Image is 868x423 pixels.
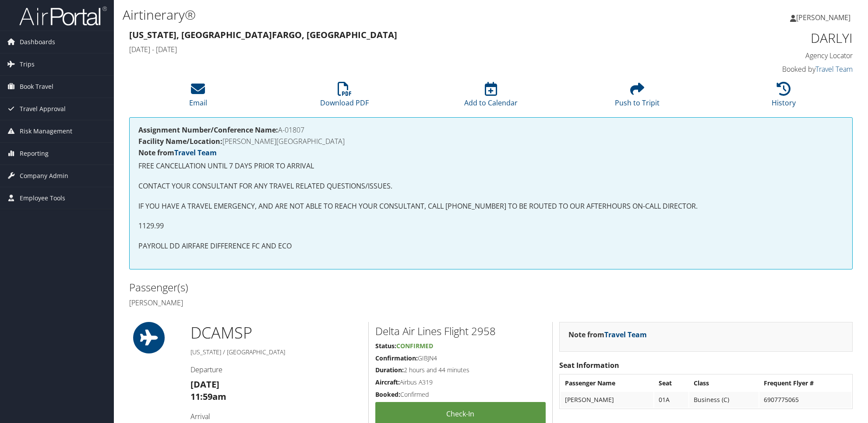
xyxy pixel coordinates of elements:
strong: 11:59am [191,391,226,402]
th: Passenger Name [561,375,653,391]
th: Seat [654,375,688,391]
strong: Assignment Number/Conference Name: [138,125,278,135]
td: Business (C) [689,392,759,408]
p: PAYROLL DD AIRFARE DIFFERENCE FC AND ECO [138,241,843,252]
span: Travel Approval [20,98,66,120]
strong: Note from [138,148,217,157]
h2: Passenger(s) [129,280,484,295]
a: Download PDF [320,87,369,108]
th: Frequent Flyer # [759,375,851,391]
h4: [PERSON_NAME][GEOGRAPHIC_DATA] [138,138,843,145]
td: 6907775065 [759,392,851,408]
a: Travel Team [604,330,647,339]
span: Reporting [20,143,49,164]
h4: Arrival [191,412,362,421]
h4: [DATE] - [DATE] [129,45,669,54]
a: Email [189,87,207,108]
a: Add to Calendar [464,87,518,108]
span: Employee Tools [20,187,65,209]
h1: Airtinerary® [123,6,614,24]
strong: [DATE] [191,378,219,390]
span: [PERSON_NAME] [796,13,850,22]
h4: Agency Locator [682,51,853,60]
h4: [PERSON_NAME] [129,298,484,308]
strong: Confirmation: [375,354,418,362]
strong: Booked: [375,390,400,399]
h5: GIBJN4 [375,354,546,363]
h4: Booked by [682,64,853,74]
h5: [US_STATE] / [GEOGRAPHIC_DATA] [191,348,362,357]
td: [PERSON_NAME] [561,392,653,408]
a: Push to Tripit [615,87,660,108]
h4: Departure [191,365,362,374]
p: IF YOU HAVE A TRAVEL EMERGENCY, AND ARE NOT ABLE TO REACH YOUR CONSULTANT, CALL [PHONE_NUMBER] TO... [138,201,843,212]
strong: Note from [568,330,647,339]
th: Class [689,375,759,391]
a: History [772,87,796,108]
h2: Delta Air Lines Flight 2958 [375,324,546,339]
span: Trips [20,53,35,75]
a: [PERSON_NAME] [790,4,859,31]
span: Risk Management [20,120,72,142]
strong: [US_STATE], [GEOGRAPHIC_DATA] Fargo, [GEOGRAPHIC_DATA] [129,29,397,41]
strong: Aircraft: [375,378,400,386]
h4: A-01807 [138,126,843,133]
h5: Airbus A319 [375,378,546,387]
p: 1129.99 [138,220,843,232]
a: Travel Team [815,64,853,74]
span: Company Admin [20,165,68,187]
span: Confirmed [396,342,433,350]
h5: Confirmed [375,390,546,399]
strong: Seat Information [559,360,619,370]
strong: Status: [375,342,396,350]
h1: DCA MSP [191,322,362,344]
p: FREE CANCELLATION UNTIL 7 DAYS PRIOR TO ARRIVAL [138,161,843,172]
strong: Facility Name/Location: [138,136,222,146]
a: Travel Team [174,148,217,157]
p: CONTACT YOUR CONSULTANT FOR ANY TRAVEL RELATED QUESTIONS/ISSUES. [138,181,843,192]
td: 01A [654,392,688,408]
span: Dashboards [20,31,55,53]
strong: Duration: [375,366,404,374]
h1: DARLYI [682,29,853,47]
h5: 2 hours and 44 minutes [375,366,546,374]
img: airportal-logo.png [19,6,107,26]
span: Book Travel [20,76,53,98]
